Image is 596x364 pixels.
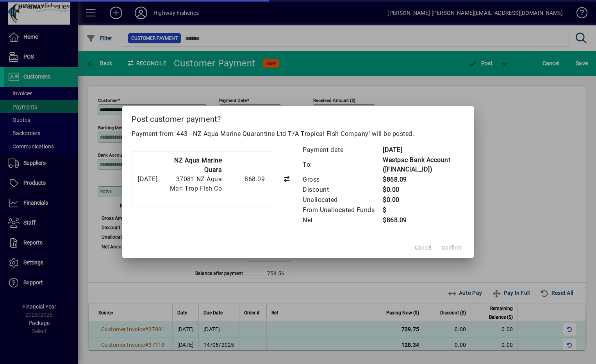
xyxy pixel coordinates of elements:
p: Payment from '443 - NZ Aqua Marine Quarantine Ltd T/A Tropical Fish Company' will be posted. [132,129,464,139]
td: Gross [302,175,382,185]
td: From Unallocated Funds [302,205,382,215]
td: $868.09 [382,175,464,185]
td: Net [302,215,382,225]
td: Payment date [302,145,382,155]
span: 37081 NZ Aqua Mari Trop Fish Co [170,175,222,192]
h2: Post customer payment? [122,106,474,129]
td: Unallocated [302,195,382,205]
td: $868.09 [382,215,464,225]
td: To: [302,155,382,175]
td: $0.00 [382,185,464,195]
td: $0.00 [382,195,464,205]
div: [DATE] [138,175,157,184]
div: 868.09 [226,175,265,184]
td: $ [382,205,464,215]
td: [DATE] [382,145,464,155]
td: Discount [302,185,382,195]
td: Westpac Bank Account ([FINANCIAL_ID]) [382,155,464,175]
strong: NZ Aqua Marine Quara [174,157,222,173]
